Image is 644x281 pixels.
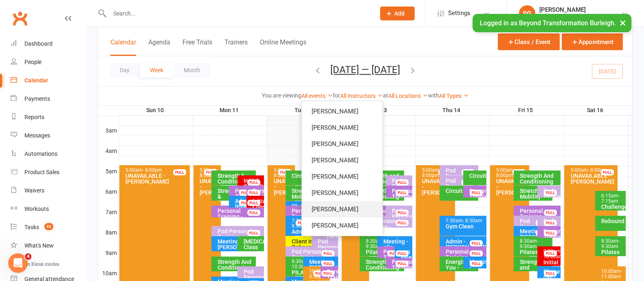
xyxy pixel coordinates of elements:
div: Pod Personal Training - [PERSON_NAME], [PERSON_NAME] [365,218,411,241]
div: Pod Personal Training - [PERSON_NAME] [391,208,411,237]
th: Sun 10 [119,105,193,115]
div: Strength and Conditioning [365,173,403,184]
span: Logged in as Beyond Transformation Burleigh. [480,19,616,27]
a: All Locations [388,93,428,99]
div: FULL [536,230,549,236]
a: Workouts [11,200,86,218]
div: Waivers [24,187,44,194]
span: - 9:30am [520,238,538,249]
div: FULL [396,210,409,216]
a: Tasks 93 [11,218,86,237]
a: Reports [11,108,86,126]
div: 8:30am [519,239,551,249]
div: Workouts [24,206,49,212]
div: Payments [24,95,50,102]
button: Class / Event [498,33,560,50]
div: FULL [512,169,525,175]
div: UNAVAILABLE - [PERSON_NAME] [496,178,527,195]
div: FULL [387,250,400,257]
button: [DATE] — [DATE] [330,64,400,75]
a: All events [301,93,333,99]
button: Add [380,7,415,20]
div: 9:00am [543,249,559,259]
a: All Types [439,93,469,99]
div: Personal Training - [PERSON_NAME] Rouge [543,228,559,257]
div: 5:00am [496,168,527,178]
div: FULL [321,250,334,257]
div: FULL [544,210,557,216]
div: Circuit [469,173,485,179]
div: FULL [321,261,334,267]
span: - 10:00am [543,248,563,259]
span: - 11:00am [601,268,622,279]
div: Personal Training - [PERSON_NAME] [445,249,485,266]
span: Add [394,10,404,17]
a: [PERSON_NAME] [302,168,382,185]
div: Personal Training - [PERSON_NAME] [365,208,403,225]
div: Pod Personal Training - [PERSON_NAME], [PERSON_NAME] [391,178,411,212]
div: Client Initial Onboarding Session. - [PERSON_NAME]... [291,239,329,261]
div: Rebound [601,218,624,224]
div: Tasks [24,224,39,230]
div: [PERSON_NAME] [539,6,621,13]
div: UNAVAILABLE - [PERSON_NAME] [125,173,188,184]
strong: at [383,92,388,99]
a: What's New [11,237,86,255]
div: Strength & Conditioning [217,188,237,205]
button: Appointment [562,33,623,50]
div: PILATES [291,270,311,275]
button: Agenda [148,38,170,56]
div: FULL [239,190,252,196]
div: FULL [470,261,483,267]
div: Messages [24,132,50,139]
div: Strength And Conditioning [519,173,559,184]
div: Personal Training - [PERSON_NAME] [217,208,263,225]
div: UNAVAILABLE - [PERSON_NAME] [570,173,616,184]
div: 5:00am [125,168,188,173]
div: 7:30am [291,218,311,229]
div: FULL [536,220,549,226]
div: Admin - [PERSON_NAME] [445,239,485,250]
th: 4am [98,146,119,156]
button: Trainers [224,38,248,56]
div: Admin [PERSON_NAME] [235,198,254,210]
div: FULL [470,190,483,196]
a: Payments [11,90,86,108]
span: - 8:00pm [587,167,607,173]
div: FULL [247,179,260,186]
div: Reports [24,114,44,120]
span: - 10:30am [292,259,312,270]
div: Pilates [519,249,551,255]
a: [PERSON_NAME] [302,152,382,168]
div: Pod Personal Training - [PERSON_NAME], [PERSON_NAME] [519,218,551,247]
div: Strength and Conditioning [365,259,403,270]
div: FULL [601,169,614,175]
div: FULL [239,200,252,206]
th: 8am [98,227,119,237]
a: All Instructors [340,93,383,99]
span: - 8:30am [463,218,482,223]
div: FULL [396,179,409,186]
div: Pod Personal Training - [PERSON_NAME] [445,178,477,201]
iframe: Intercom live chat [8,253,28,273]
div: Pod Personal Training - [GEOGRAPHIC_DATA][PERSON_NAME], [PERSON_NAME]... [543,218,559,258]
span: 4 [25,253,31,260]
a: Calendar [11,71,86,90]
div: FULL [544,270,557,277]
div: Pilates [601,249,624,255]
div: Admin - [PERSON_NAME] [291,229,311,246]
div: FULL [296,220,309,226]
span: - 3:30pm [309,268,330,279]
span: - 9:30am [601,238,620,249]
a: [PERSON_NAME] [302,201,382,217]
div: FULL [313,270,326,277]
div: People [24,59,42,65]
div: 8:30am [601,239,624,249]
th: Fri 15 [489,105,563,115]
div: FULL [544,230,557,236]
a: [PERSON_NAME] [302,103,382,119]
div: 5:00am [422,168,453,178]
button: Online Meetings [260,38,306,56]
th: Sat 16 [563,105,629,115]
div: 10:00am [309,269,328,279]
